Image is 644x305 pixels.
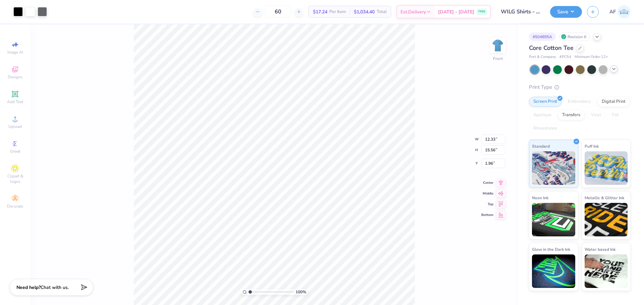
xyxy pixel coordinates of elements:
[559,54,571,60] span: # PC54
[585,143,599,150] span: Puff Ink
[558,110,585,120] div: Transfers
[529,54,556,60] span: Port & Company
[529,44,574,52] span: Core Cotton Tee
[587,110,605,120] div: Vinyl
[481,202,493,207] span: Top
[7,99,23,104] span: Add Text
[609,8,616,16] span: AF
[529,83,631,91] div: Print Type
[532,143,550,150] span: Standard
[529,32,556,41] div: # 504895A
[493,56,503,62] div: Front
[618,5,631,18] img: Ana Francesca Bustamante
[563,97,595,107] div: Embroidery
[532,194,548,201] span: Neon Ink
[478,9,485,14] span: FREE
[10,149,20,154] span: Greek
[491,39,504,52] img: Front
[7,50,23,55] span: Image AI
[3,173,27,184] span: Clipart & logos
[597,97,630,107] div: Digital Print
[41,284,69,291] span: Chat with us.
[481,191,493,196] span: Middle
[354,8,375,15] span: $1,034.40
[532,203,575,236] img: Neon Ink
[585,246,615,253] span: Water based Ink
[559,32,590,41] div: Revision 6
[438,8,474,15] span: [DATE] - [DATE]
[313,8,327,15] span: $17.24
[532,254,575,288] img: Glow in the Dark Ink
[296,289,306,295] span: 100 %
[496,5,545,18] input: Untitled Design
[481,213,493,217] span: Bottom
[529,110,556,120] div: Applique
[377,8,387,15] span: Total
[585,151,628,185] img: Puff Ink
[575,54,608,60] span: Minimum Order: 12 +
[481,180,493,185] span: Center
[400,8,426,15] span: Est. Delivery
[607,110,623,120] div: Foil
[529,97,561,107] div: Screen Print
[7,204,23,209] span: Decorate
[585,194,624,201] span: Metallic & Glitter Ink
[8,74,22,80] span: Designs
[529,124,561,134] div: Rhinestones
[585,203,628,236] img: Metallic & Glitter Ink
[265,6,291,18] input: – –
[329,8,346,15] span: Per Item
[550,6,582,18] button: Save
[16,284,41,291] strong: Need help?
[585,254,628,288] img: Water based Ink
[8,124,22,129] span: Upload
[532,151,575,185] img: Standard
[609,5,631,18] a: AF
[532,246,570,253] span: Glow in the Dark Ink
